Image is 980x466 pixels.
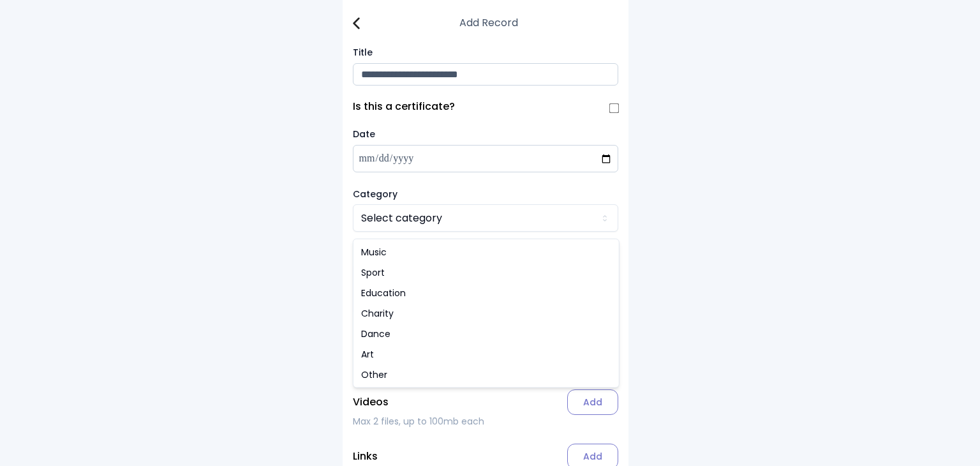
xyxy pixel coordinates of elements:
span: Sport [361,266,385,279]
span: Education [361,287,406,299]
span: Other [361,368,387,381]
span: Charity [361,307,394,320]
span: Art [361,348,374,361]
span: Music [361,246,387,259]
span: Dance [361,327,390,340]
